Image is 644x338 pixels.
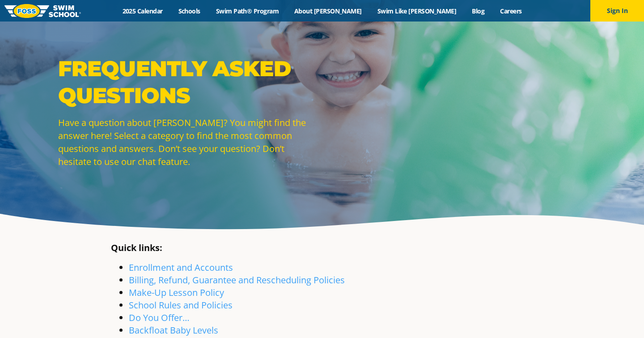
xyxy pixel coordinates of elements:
a: Blog [464,7,492,15]
strong: Quick links: [111,242,162,254]
a: School Rules and Policies [129,299,233,311]
a: Swim Like [PERSON_NAME] [369,7,464,15]
a: 2025 Calendar [114,7,170,15]
p: Frequently Asked Questions [58,55,318,109]
a: Make-Up Lesson Policy [129,286,224,299]
p: Have a question about [PERSON_NAME]? You might find the answer here! Select a category to find th... [58,116,318,168]
a: Backfloat Baby Levels [129,324,218,336]
img: FOSS Swim School Logo [4,4,81,18]
a: Do You Offer… [129,312,190,324]
a: About [PERSON_NAME] [287,7,370,15]
a: Billing, Refund, Guarantee and Rescheduling Policies [129,274,345,286]
a: Enrollment and Accounts [129,261,233,273]
a: Careers [492,7,530,15]
a: Swim Path® Program [208,7,286,15]
a: Schools [170,7,208,15]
